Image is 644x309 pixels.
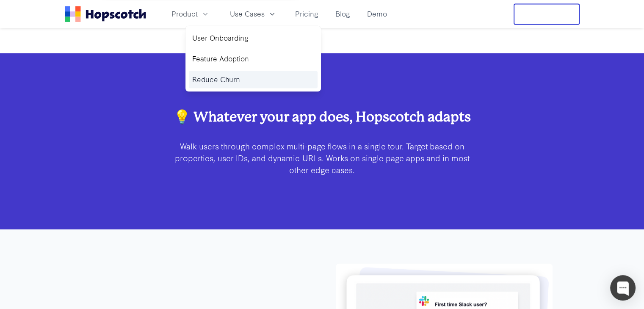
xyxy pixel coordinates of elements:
button: Product [166,7,215,21]
button: Free Trial [514,3,580,25]
a: Feature Adoption [189,50,318,67]
span: Use Cases [230,8,265,19]
button: Use Cases [225,7,282,21]
span: Product [171,8,198,19]
p: Walk users through complex multi-page flows in a single tour. Target based on properties, user ID... [173,140,471,175]
a: Home [65,6,146,22]
a: Reduce Churn [189,71,318,88]
h3: 💡 Whatever your app does, Hopscotch adapts [173,108,471,126]
a: Pricing [292,7,322,21]
a: User Onboarding [189,29,318,47]
a: Demo [364,7,390,21]
a: Blog [332,7,354,21]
